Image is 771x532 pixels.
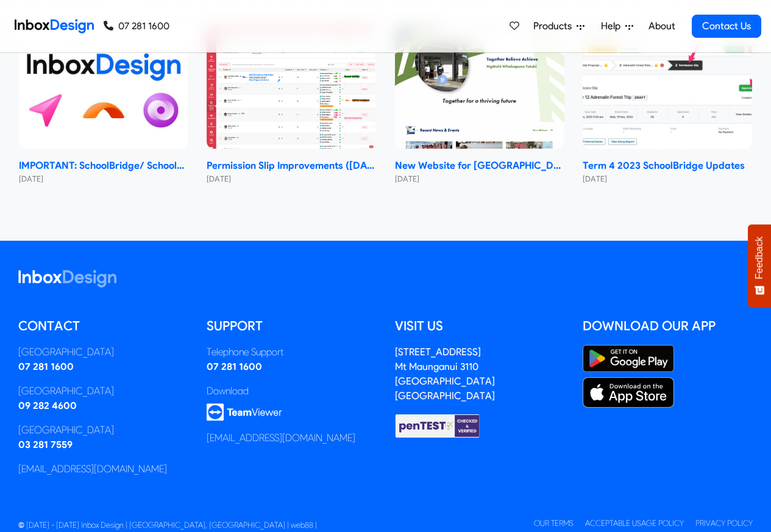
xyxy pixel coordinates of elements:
img: Apple App Store [583,377,674,408]
div: Download [207,384,377,399]
strong: Permission Slip Improvements ([DATE]) [207,158,376,173]
a: [EMAIL_ADDRESS][DOMAIN_NAME] [18,463,167,475]
img: IMPORTANT: SchoolBridge/ SchoolPoint Data- Sharing Information- NEW 2024 [19,22,188,149]
a: Help [596,14,638,38]
button: Feedback - Show survey [748,224,771,307]
a: 09 282 4600 [18,400,77,411]
h5: Visit us [395,317,565,335]
small: [DATE] [207,173,376,185]
a: About [645,14,678,38]
h5: Contact [18,317,188,335]
a: [STREET_ADDRESS]Mt Maunganui 3110[GEOGRAPHIC_DATA][GEOGRAPHIC_DATA] [395,346,495,402]
small: [DATE] [583,173,752,185]
a: 07 281 1600 [207,361,262,372]
strong: Term 4 2023 SchoolBridge Updates [583,158,752,173]
a: Contact Us [692,15,761,38]
img: Permission Slip Improvements (June 2024) [207,22,376,149]
img: Google Play Store [583,345,674,372]
a: [EMAIL_ADDRESS][DOMAIN_NAME] [207,432,355,444]
span: Help [601,19,625,34]
div: [GEOGRAPHIC_DATA] [18,384,188,399]
div: Telephone Support [207,345,377,360]
a: IMPORTANT: SchoolBridge/ SchoolPoint Data- Sharing Information- NEW 2024 IMPORTANT: SchoolBridge/... [19,22,188,185]
span: Products [533,19,577,34]
img: New Website for Whangaparāoa College [395,22,564,149]
small: [DATE] [19,173,188,185]
a: Permission Slip Improvements (June 2024) Permission Slip Improvements ([DATE]) [DATE] [207,22,376,185]
address: [STREET_ADDRESS] Mt Maunganui 3110 [GEOGRAPHIC_DATA] [GEOGRAPHIC_DATA] [395,346,495,402]
a: Term 4 2023 SchoolBridge Updates Term 4 2023 SchoolBridge Updates [DATE] [583,22,752,185]
strong: New Website for [GEOGRAPHIC_DATA] [395,158,564,173]
a: Our Terms [534,519,574,528]
h5: Download our App [583,317,753,335]
div: [GEOGRAPHIC_DATA] [18,345,188,360]
small: [DATE] [395,173,564,185]
strong: IMPORTANT: SchoolBridge/ SchoolPoint Data- Sharing Information- NEW 2024 [19,158,188,173]
h5: Support [207,317,377,335]
img: Term 4 2023 SchoolBridge Updates [583,22,752,149]
a: Privacy Policy [695,519,753,528]
img: logo_inboxdesign_white.svg [18,270,116,288]
a: Checked & Verified by penTEST [395,419,480,431]
a: Acceptable Usage Policy [585,519,684,528]
a: Products [528,14,589,38]
img: Checked & Verified by penTEST [395,413,480,439]
img: logo_teamviewer.svg [207,403,282,421]
a: New Website for Whangaparāoa College New Website for [GEOGRAPHIC_DATA] [DATE] [395,22,564,185]
span: Feedback [754,236,765,279]
span: © [DATE] - [DATE] Inbox Design | [GEOGRAPHIC_DATA], [GEOGRAPHIC_DATA] | web88 | [18,520,317,530]
div: [GEOGRAPHIC_DATA] [18,423,188,438]
a: 03 281 7559 [18,439,73,450]
a: 07 281 1600 [18,361,74,372]
a: 07 281 1600 [104,19,169,34]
